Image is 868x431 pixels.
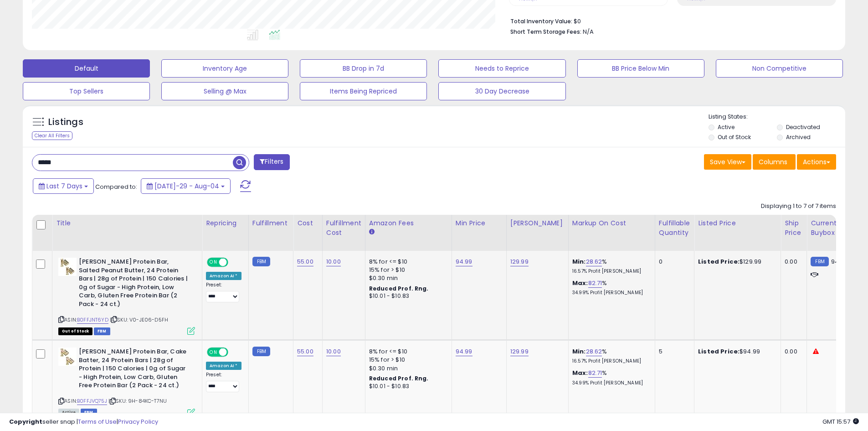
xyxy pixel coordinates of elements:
[698,257,740,266] b: Listed Price:
[33,178,94,194] button: Last 7 Days
[572,347,586,356] b: Min:
[108,397,167,405] span: | SKU: 9H-84KC-T7NU
[206,272,241,280] div: Amazon AI *
[206,362,241,370] div: Amazon AI *
[811,218,858,238] div: Current Buybox Price
[118,417,158,426] a: Privacy Policy
[583,27,594,36] span: N/A
[456,218,503,228] div: Min Price
[831,257,848,266] span: 94.99
[58,327,92,335] span: All listings that are currently out of stock and unavailable for purchase on Amazon
[438,59,565,78] button: Needs to Reprice
[161,59,288,78] button: Inventory Age
[56,218,198,228] div: Title
[822,417,859,426] span: 2025-08-12 15:57 GMT
[9,417,42,426] strong: Copyright
[252,257,270,266] small: FBM
[704,154,751,170] button: Save View
[510,257,529,266] a: 129.99
[718,123,734,131] label: Active
[78,417,117,426] a: Terms of Use
[785,258,800,266] div: 0.00
[698,347,740,356] b: Listed Price:
[369,356,445,364] div: 15% for > $10
[586,347,602,356] a: 28.62
[698,218,777,228] div: Listed Price
[586,257,602,266] a: 28.62
[369,274,445,282] div: $0.30 min
[369,383,445,390] div: $10.01 - $10.83
[141,178,231,194] button: [DATE]-29 - Aug-04
[369,285,429,292] b: Reduced Prof. Rng.
[698,348,774,356] div: $94.99
[761,202,836,211] div: Displaying 1 to 7 of 7 items
[297,218,318,228] div: Cost
[46,182,82,191] span: Last 7 Days
[369,228,375,236] small: Amazon Fees.
[79,258,190,311] b: [PERSON_NAME] Protein Bar, Salted Peanut Butter, 24 Protein Bars | 28g of Protein | 150 Calories ...
[659,218,690,238] div: Fulfillable Quantity
[297,347,313,356] a: 55.00
[369,374,429,382] b: Reduced Prof. Rng.
[797,154,836,170] button: Actions
[572,369,588,377] b: Max:
[326,347,341,356] a: 10.00
[572,268,648,275] p: 16.57% Profit [PERSON_NAME]
[785,348,800,356] div: 0.00
[577,59,704,78] button: BB Price Below Min
[572,380,648,386] p: 34.99% Profit [PERSON_NAME]
[698,258,774,266] div: $129.99
[456,347,473,356] a: 94.99
[206,372,241,392] div: Preset:
[300,82,427,100] button: Items Being Repriced
[510,17,572,25] b: Total Inventory Value:
[572,279,648,296] div: %
[709,113,845,121] p: Listing States:
[456,257,473,266] a: 94.99
[48,116,83,129] h5: Listings
[94,327,110,335] span: FBM
[785,218,803,238] div: Ship Price
[326,218,361,238] div: Fulfillment Cost
[58,258,195,334] div: ASIN:
[588,279,602,288] a: 82.71
[79,348,190,392] b: [PERSON_NAME] Protein Bar, Cake Batter, 24 Protein Bars | 28g of Protein | 150 Calories | 0g of S...
[227,259,241,266] span: OFF
[572,218,651,228] div: Markup on Cost
[206,282,241,302] div: Preset:
[659,258,687,266] div: 0
[369,258,445,266] div: 8% for <= $10
[208,348,219,356] span: ON
[510,28,581,36] b: Short Term Storage Fees:
[369,218,448,228] div: Amazon Fees
[77,397,107,405] a: B0FFJVQ75J
[326,257,341,266] a: 10.00
[77,316,108,324] a: B0FFJNT6YD
[572,369,648,386] div: %
[110,316,168,323] span: | SKU: V0-JE06-D5FH
[161,82,288,100] button: Selling @ Max
[786,123,820,131] label: Deactivated
[154,182,219,191] span: [DATE]-29 - Aug-04
[588,369,602,378] a: 82.71
[572,279,588,287] b: Max:
[32,131,72,140] div: Clear All Filters
[9,418,158,426] div: seller snap | |
[23,82,150,100] button: Top Sellers
[369,266,445,274] div: 15% for > $10
[659,348,687,356] div: 5
[718,133,751,141] label: Out of Stock
[572,257,586,266] b: Min:
[252,347,270,356] small: FBM
[206,218,245,228] div: Repricing
[227,348,241,356] span: OFF
[58,258,77,276] img: 417wCZIR8zL._SL40_.jpg
[300,59,427,78] button: BB Drop in 7d
[510,15,829,26] li: $0
[252,218,289,228] div: Fulfillment
[510,218,565,228] div: [PERSON_NAME]
[510,347,529,356] a: 129.99
[572,348,648,364] div: %
[208,259,219,266] span: ON
[254,154,289,170] button: Filters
